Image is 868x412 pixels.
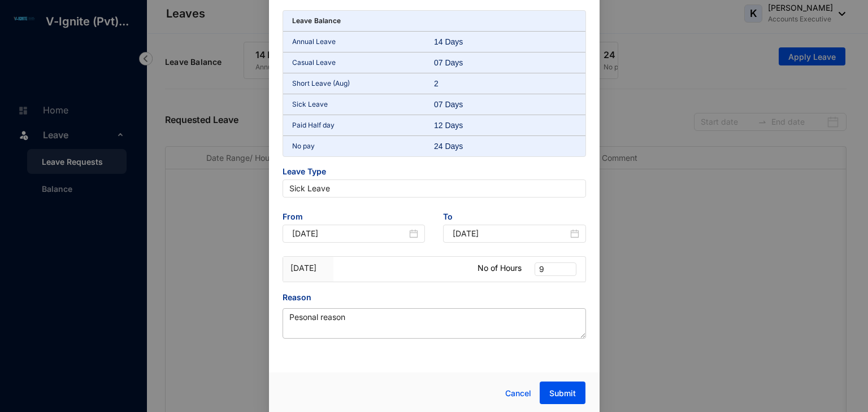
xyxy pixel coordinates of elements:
div: 2 [434,78,481,89]
p: Sick Leave [292,99,435,110]
span: Leave Type [283,166,586,179]
input: Start Date [292,227,407,240]
input: End Date [453,227,568,240]
p: No pay [292,141,435,152]
p: Paid Half day [292,120,435,131]
p: Short Leave (Aug) [292,78,435,89]
p: Casual Leave [292,57,435,68]
div: 07 Days [434,57,481,68]
span: 9 [539,263,572,275]
span: From [283,211,426,225]
button: Submit [540,382,585,404]
p: No of Hours [478,262,522,274]
p: Leave Balance [292,15,341,27]
div: 07 Days [434,99,481,110]
textarea: Reason [283,308,586,339]
div: 12 Days [434,120,481,131]
p: [DATE] [290,262,326,274]
span: Submit [549,388,576,399]
label: Reason [283,291,319,304]
span: Sick Leave [289,180,579,197]
div: 14 Days [434,36,481,47]
p: Annual Leave [292,36,435,47]
div: 24 Days [434,141,481,152]
button: Cancel [497,382,540,405]
span: To [443,211,586,225]
span: Cancel [505,387,531,400]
